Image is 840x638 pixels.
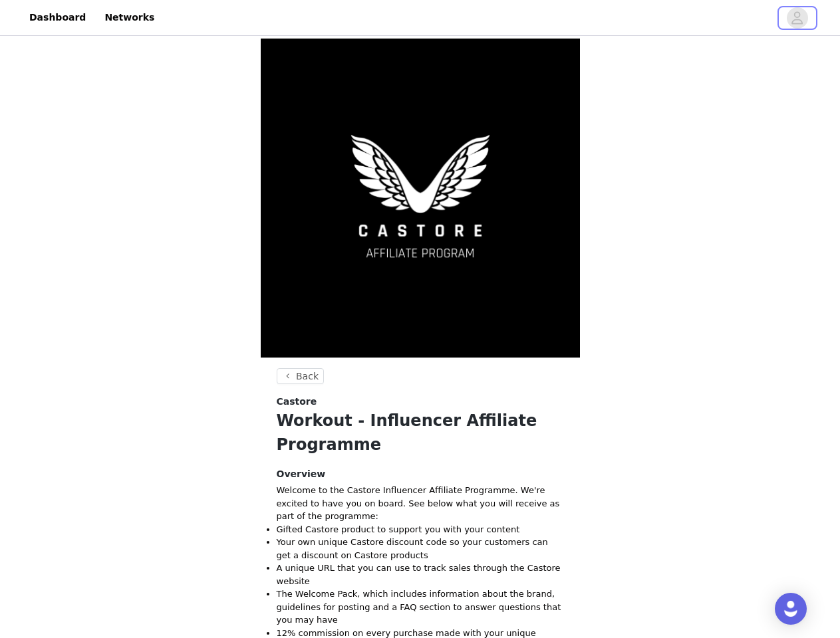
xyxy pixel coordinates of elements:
[277,409,564,457] h1: Workout - Influencer Affiliate Programme
[277,368,325,384] button: Back
[277,536,564,562] li: Your own unique Castore discount code so your customers can get a discount on Castore products
[21,3,94,33] a: Dashboard
[277,484,564,523] p: Welcome to the Castore Influencer Affiliate Programme. We're excited to have you on board. See be...
[277,587,564,627] li: The Welcome Pack, which includes information about the brand, guidelines for posting and a FAQ se...
[96,3,162,33] a: Networks
[277,523,564,536] li: Gifted Castore product to support you with your content
[277,562,564,587] li: A unique URL that you can use to track sales through the Castore website
[277,467,564,481] h4: Overview
[775,593,807,625] div: Open Intercom Messenger
[277,395,317,409] span: Castore
[791,7,803,29] div: avatar
[261,39,580,358] img: campaign image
